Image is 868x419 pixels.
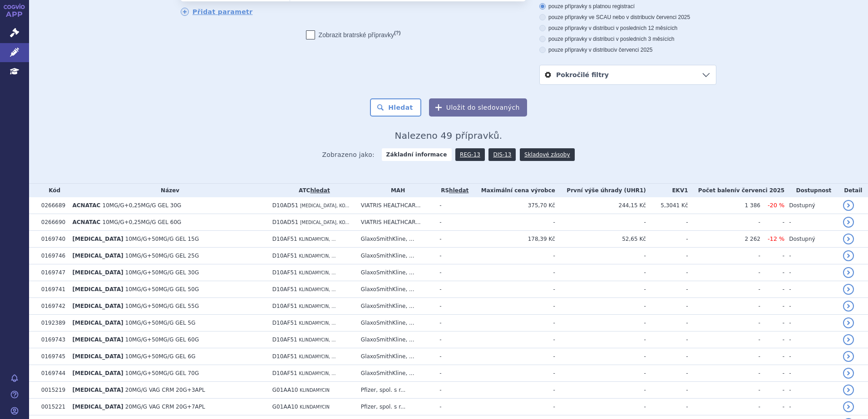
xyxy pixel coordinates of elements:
th: Detail [838,184,868,197]
td: - [688,214,760,231]
span: G01AA10 [272,387,298,393]
td: - [470,264,555,281]
td: GlaxoSmithKline, ... [356,281,435,298]
span: [MEDICAL_DATA], KO... [300,220,349,225]
td: - [555,214,646,231]
td: - [784,348,838,365]
td: - [784,365,838,382]
td: - [435,264,470,281]
span: [MEDICAL_DATA] [73,269,123,276]
td: Dostupný [784,197,838,214]
a: detail [843,267,854,278]
td: - [760,214,784,231]
td: 244,15 Kč [555,197,646,214]
a: detail [843,234,854,244]
td: - [646,281,688,298]
td: GlaxoSmithKline, ... [356,315,435,331]
td: - [760,298,784,315]
td: - [784,382,838,399]
label: pouze přípravky v distribuci v posledních 12 měsících [539,24,716,32]
span: -20 % [768,202,784,209]
td: - [760,264,784,281]
td: 0169743 [37,331,68,348]
td: - [760,399,784,415]
span: D10AF51 [272,303,297,309]
td: - [688,298,760,315]
span: D10AF51 [272,353,297,360]
a: Přidat parametr [181,8,253,16]
span: v červenci 2025 [652,14,690,20]
td: - [646,214,688,231]
span: ACNATAC [73,202,101,209]
abbr: (?) [394,30,400,36]
td: - [435,382,470,399]
td: Pfizer, spol. s r... [356,382,435,399]
span: D10AF51 [272,236,297,242]
td: 0192389 [37,315,68,331]
th: První výše úhrady (UHR1) [555,184,646,197]
label: pouze přípravky v distribuci [539,46,716,54]
a: detail [843,250,854,261]
td: - [555,331,646,348]
span: [MEDICAL_DATA] [73,303,123,309]
span: Nalezeno 49 přípravků. [395,130,503,141]
td: VIATRIS HEALTHCAR... [356,197,435,214]
td: - [646,264,688,281]
span: D10AD51 [272,219,298,225]
a: detail [843,385,854,395]
span: [MEDICAL_DATA] [73,286,123,292]
span: D10AF51 [272,370,297,376]
span: D10AF51 [272,320,297,326]
label: Zobrazit bratrské přípravky [306,30,401,39]
a: detail [843,368,854,379]
td: - [688,331,760,348]
label: pouze přípravky s platnou registrací [539,3,716,10]
td: 0169740 [37,231,68,248]
td: - [688,382,760,399]
td: GlaxoSmithKline, ... [356,365,435,382]
td: - [435,365,470,382]
a: DIS-13 [488,148,516,161]
span: KLINDAMYCIN, ... [299,354,336,359]
span: [MEDICAL_DATA] [73,387,123,393]
span: D10AD51 [272,202,298,209]
a: Skladové zásoby [520,148,574,161]
td: - [646,231,688,248]
a: detail [843,200,854,211]
span: 10MG/G+50MG/G GEL 55G [125,303,199,309]
td: - [760,382,784,399]
td: - [435,298,470,315]
td: 1 386 [688,197,760,214]
td: 52,65 Kč [555,231,646,248]
span: [MEDICAL_DATA] [73,370,123,376]
td: GlaxoSmithKline, ... [356,248,435,264]
td: 0169741 [37,281,68,298]
td: GlaxoSmithKline, ... [356,231,435,248]
td: - [555,382,646,399]
td: - [646,365,688,382]
td: 375,70 Kč [470,197,555,214]
button: Uložit do sledovaných [429,98,527,117]
td: 0169745 [37,348,68,365]
td: - [435,399,470,415]
span: 10MG/G+50MG/G GEL 15G [125,236,199,242]
td: - [555,365,646,382]
td: - [760,248,784,264]
a: detail [843,351,854,362]
td: - [435,214,470,231]
td: 2 262 [688,231,760,248]
a: detail [843,284,854,295]
th: Kód [37,184,68,197]
td: - [784,331,838,348]
span: Zobrazeno jako: [322,148,375,161]
span: KLINDAMYCIN, ... [299,321,336,326]
span: KLINDAMYCIN, ... [299,287,336,292]
span: KLINDAMYCIN [300,388,330,393]
span: D10AF51 [272,253,297,259]
th: Počet balení [688,184,785,197]
span: 10MG/G+50MG/G GEL 5G [125,320,196,326]
td: - [470,298,555,315]
span: v červenci 2025 [614,47,652,53]
a: detail [843,334,854,345]
td: - [555,281,646,298]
